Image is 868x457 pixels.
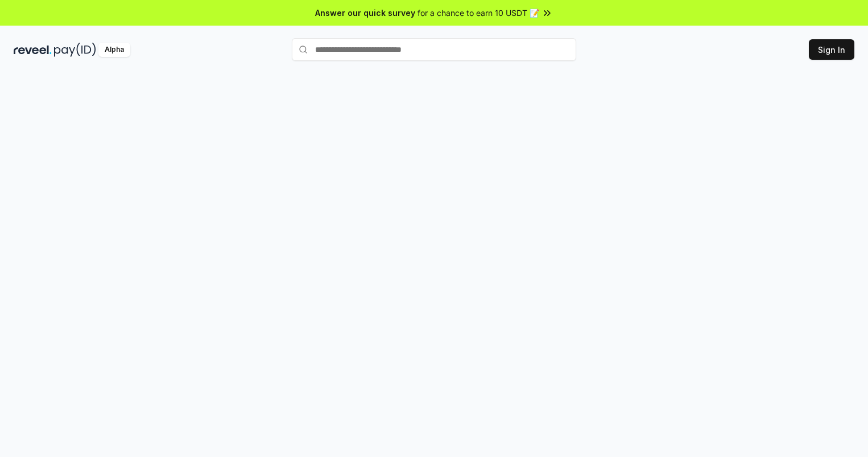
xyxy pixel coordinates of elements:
button: Sign In [809,39,854,60]
span: Answer our quick survey [315,7,415,19]
img: pay_id [54,43,96,57]
div: Alpha [98,43,130,57]
img: reveel_dark [14,43,52,57]
span: for a chance to earn 10 USDT 📝 [418,7,539,19]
